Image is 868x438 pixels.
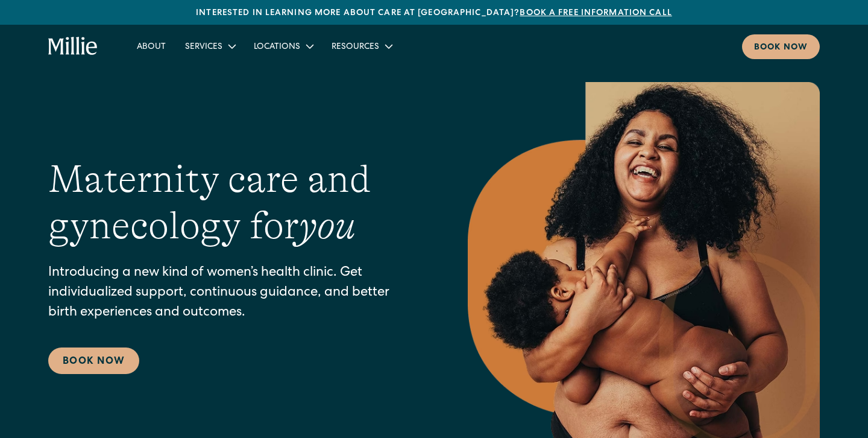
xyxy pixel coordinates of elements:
[48,156,420,249] h1: Maternity care and gynecology for
[299,204,356,247] em: you
[754,42,808,54] div: Book now
[254,41,300,54] div: Locations
[322,36,401,56] div: Resources
[185,41,222,54] div: Services
[48,37,98,56] a: home
[48,348,139,374] a: Book Now
[127,36,175,56] a: About
[175,36,244,56] div: Services
[244,36,322,56] div: Locations
[332,41,379,54] div: Resources
[520,9,671,17] a: Book a free information call
[742,34,820,59] a: Book now
[48,264,420,323] p: Introducing a new kind of women’s health clinic. Get individualized support, continuous guidance,...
